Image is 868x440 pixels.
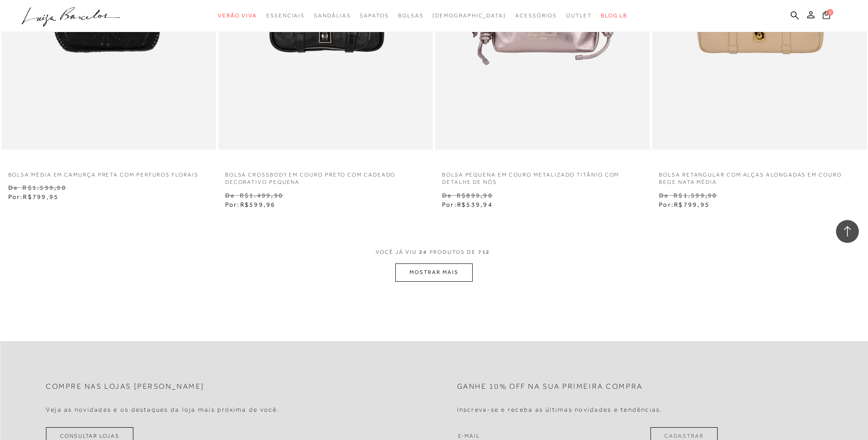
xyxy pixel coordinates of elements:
[478,249,491,255] span: 712
[566,12,592,19] span: Outlet
[218,166,433,187] a: BOLSA CROSSBODY EM COURO PRETO COM CADEADO DECORATIVO PEQUENA
[395,263,472,281] button: MOSTRAR MAIS
[225,201,276,208] span: Por:
[457,192,493,199] small: R$899,90
[435,166,650,187] a: BOLSA PEQUENA EM COURO METALIZADO TITÂNIO COM DETALHE DE NÓS
[820,10,833,22] button: 0
[659,201,710,208] span: Por:
[398,7,424,24] a: categoryNavScreenReaderText
[8,184,18,191] small: De
[419,249,427,255] span: 24
[360,12,388,19] span: Sapatos
[515,7,557,24] a: categoryNavScreenReaderText
[601,12,627,19] span: BLOG LB
[398,12,424,19] span: Bolsas
[432,7,506,24] a: noSubCategoriesText
[314,12,350,19] span: Sandálias
[601,7,627,24] a: BLOG LB
[46,406,280,413] h4: Veja as novidades e os destaques da loja mais próxima de você.
[674,201,710,208] span: R$799,95
[46,382,205,391] h2: Compre nas lojas [PERSON_NAME]
[314,7,350,24] a: categoryNavScreenReaderText
[566,7,592,24] a: categoryNavScreenReaderText
[457,382,643,391] h2: Ganhe 10% off na sua primeira compra
[442,192,452,199] small: De
[457,201,493,208] span: R$539,94
[266,7,305,24] a: categoryNavScreenReaderText
[23,193,59,200] span: R$799,95
[457,406,663,413] h4: Inscreva-se e receba as últimas novidades e tendências.
[218,12,257,19] span: Verão Viva
[432,12,506,19] span: [DEMOGRAPHIC_DATA]
[442,201,493,208] span: Por:
[360,7,388,24] a: categoryNavScreenReaderText
[240,201,276,208] span: R$599,96
[659,192,669,199] small: De
[674,192,717,199] small: R$1.599,90
[652,166,867,187] a: BOLSA RETANGULAR COM ALÇAS ALONGADAS EM COURO BEGE NATA MÉDIA
[827,9,833,16] span: 0
[376,249,493,255] span: VOCÊ JÁ VIU PRODUTOS DE
[8,193,59,200] span: Por:
[240,192,283,199] small: R$1.499,90
[515,12,557,19] span: Acessórios
[266,12,305,19] span: Essenciais
[225,192,235,199] small: De
[218,7,257,24] a: categoryNavScreenReaderText
[22,184,66,191] small: R$1.599,90
[1,166,216,179] a: BOLSA MÉDIA EM CAMURÇA PRETA COM PERFUROS FLORAIS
